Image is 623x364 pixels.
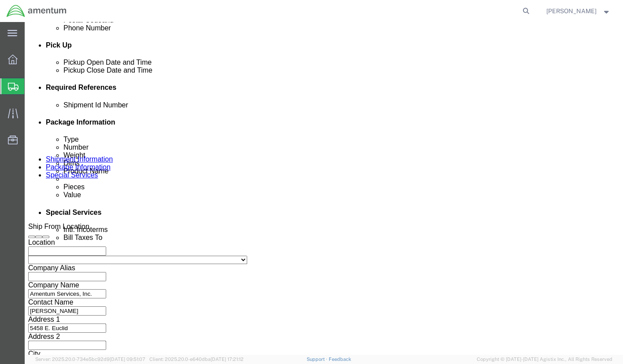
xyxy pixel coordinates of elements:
span: Client: 2025.20.0-e640dba [149,357,244,362]
a: Support [307,357,329,362]
span: [DATE] 17:21:12 [211,357,244,362]
span: [DATE] 09:51:07 [110,357,145,362]
button: [PERSON_NAME] [546,6,611,16]
a: Feedback [328,357,351,362]
img: logo [6,4,67,18]
span: Server: 2025.20.0-734e5bc92d9 [35,357,145,362]
iframe: FS Legacy Container [25,22,623,355]
span: Toby Bristow [546,6,597,16]
span: Copyright © [DATE]-[DATE] Agistix Inc., All Rights Reserved [477,356,612,363]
